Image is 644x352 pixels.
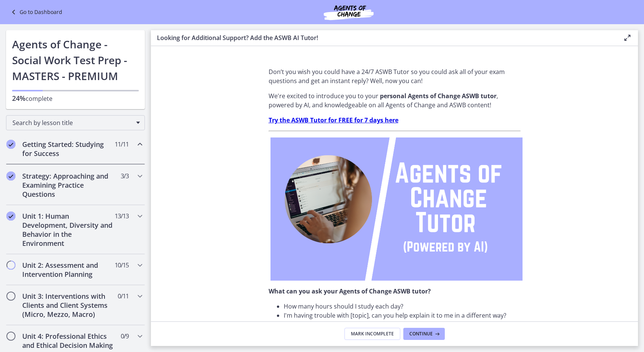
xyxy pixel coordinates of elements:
[303,3,394,21] img: Agents of Change
[6,171,15,181] i: Completed
[22,171,114,199] h2: Strategy: Approaching and Examining Practice Questions
[271,137,523,281] img: Agents_of_Change_Tutor.png
[22,332,114,350] h2: Unit 4: Professional Ethics and Ethical Decision Making
[121,332,129,341] span: 0 / 9
[22,292,114,319] h2: Unit 3: Interventions with Clients and Client Systems (Micro, Mezzo, Macro)
[9,8,62,17] a: Go to Dashboard
[6,140,15,149] i: Completed
[22,140,114,158] h2: Getting Started: Studying for Success
[121,171,129,181] span: 3 / 3
[269,116,398,124] a: Try the ASWB Tutor for FREE for 7 days here
[115,212,129,221] span: 13 / 13
[409,331,433,337] span: Continue
[284,320,521,329] li: Can you please provide me with 3 practice questions on [topic]?
[12,119,132,127] span: Search by lesson title
[351,331,394,337] span: Mark Incomplete
[403,328,445,340] button: Continue
[284,302,521,311] li: How many hours should I study each day?
[269,287,431,295] strong: What can you ask your Agents of Change ASWB tutor?
[157,33,611,42] h3: Looking for Additional Support? Add the ASWB AI Tutor!
[12,94,26,103] span: 24%
[269,91,521,110] p: We're excited to introduce you to your , powered by AI, and knowledgeable on all Agents of Change...
[12,94,139,103] p: complete
[344,328,400,340] button: Mark Incomplete
[22,261,114,279] h2: Unit 2: Assessment and Intervention Planning
[118,292,129,301] span: 0 / 11
[115,261,129,270] span: 10 / 15
[12,36,139,84] h1: Agents of Change - Social Work Test Prep - MASTERS - PREMIUM
[284,311,521,320] li: I'm having trouble with [topic], can you help explain it to me in a different way?
[115,140,129,149] span: 11 / 11
[380,92,496,100] strong: personal Agents of Change ASWB tutor
[269,67,521,85] p: Don’t you wish you could have a 24/7 ASWB Tutor so you could ask all of your exam questions and g...
[6,115,145,130] div: Search by lesson title
[22,212,114,248] h2: Unit 1: Human Development, Diversity and Behavior in the Environment
[6,212,15,221] i: Completed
